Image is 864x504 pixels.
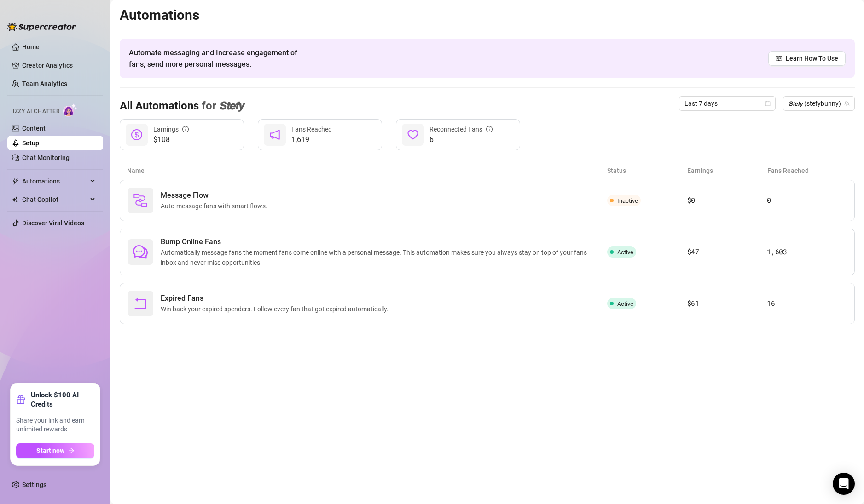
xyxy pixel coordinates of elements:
[161,201,271,211] span: Auto-message fans with smart flows.
[12,196,18,203] img: Chat Copilot
[22,80,67,87] a: Team Analytics
[31,390,94,409] strong: Unlock $100 AI Credits
[127,166,607,176] article: Name
[269,129,280,140] span: notification
[687,166,767,176] article: Earnings
[161,190,271,201] span: Message Flow
[768,51,846,66] a: Learn How To Use
[22,43,40,51] a: Home
[844,101,850,106] span: team
[22,125,46,132] a: Content
[607,166,687,176] article: Status
[767,246,847,258] article: 1,603
[617,197,638,204] span: Inactive
[16,416,94,434] span: Share your link and earn unlimited rewards
[161,293,392,304] span: Expired Fans
[687,246,767,258] article: $47
[789,97,849,110] span: 𝙎𝙩𝙚𝙛𝙮 (stefybunny)
[133,296,148,311] span: rollback
[36,447,64,454] span: Start now
[131,129,142,140] span: dollar
[129,47,306,70] span: Automate messaging and Increase engagement of fans, send more personal messages.
[22,481,46,488] a: Settings
[22,192,87,207] span: Chat Copilot
[617,249,633,256] span: Active
[13,107,59,116] span: Izzy AI Chatter
[12,178,19,185] span: thunderbolt
[153,134,189,145] span: $108
[767,298,847,309] article: 16
[429,134,493,145] span: 6
[120,6,855,24] h2: Automations
[161,236,607,247] span: Bump Online Fans
[684,97,770,110] span: Last 7 days
[22,219,84,227] a: Discover Viral Videos
[687,195,767,206] article: $0
[687,298,767,309] article: $61
[16,443,94,458] button: Start nowarrow-right
[22,154,70,161] a: Chat Monitoring
[617,300,633,307] span: Active
[153,124,189,134] div: Earnings
[429,124,493,134] div: Reconnected Fans
[833,473,855,495] div: Open Intercom Messenger
[765,101,771,106] span: calendar
[776,55,782,62] span: read
[182,126,189,132] span: info-circle
[133,193,148,208] img: svg%3e
[291,134,332,145] span: 1,619
[199,99,244,112] span: for 𝙎𝙩𝙚𝙛𝙮
[68,447,75,454] span: arrow-right
[22,174,87,189] span: Automations
[486,126,493,132] span: info-circle
[22,58,96,73] a: Creator Analytics
[786,53,838,63] span: Learn How To Use
[133,245,148,259] span: comment
[63,103,77,117] img: AI Chatter
[291,126,332,133] span: Fans Reached
[7,22,76,31] img: logo-BBDzfeDw.svg
[22,139,39,147] a: Setup
[407,129,418,140] span: heart
[161,304,392,314] span: Win back your expired spenders. Follow every fan that got expired automatically.
[16,395,25,404] span: gift
[767,195,847,206] article: 0
[161,247,607,268] span: Automatically message fans the moment fans come online with a personal message. This automation m...
[767,166,847,176] article: Fans Reached
[120,99,244,114] h3: All Automations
